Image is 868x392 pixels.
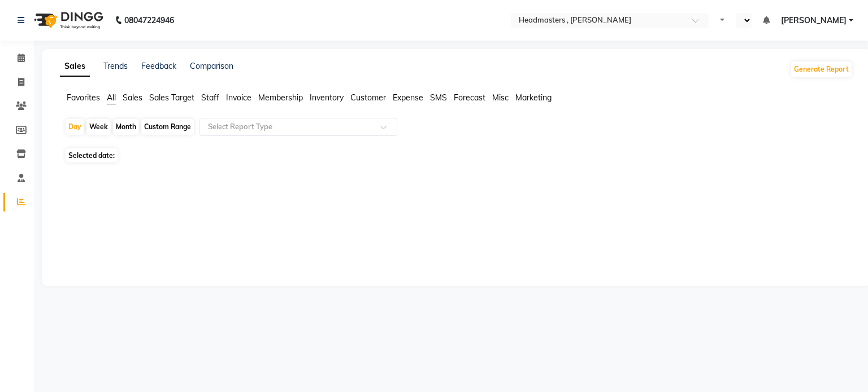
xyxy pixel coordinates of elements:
div: Month [113,119,139,135]
span: Expense [393,93,423,103]
a: Comparison [190,61,233,71]
span: Forecast [454,93,485,103]
span: Membership [258,93,303,103]
span: SMS [430,93,447,103]
span: Sales Target [149,93,194,103]
span: All [107,93,116,103]
a: Trends [103,61,128,71]
div: Custom Range [141,119,194,135]
div: Day [66,119,84,135]
div: Week [86,119,111,135]
span: Marketing [515,93,552,103]
span: Favorites [67,93,100,103]
img: logo [29,5,106,36]
span: Misc [492,93,509,103]
span: Customer [350,93,386,103]
span: Inventory [310,93,344,103]
a: Feedback [141,61,176,71]
b: 08047224946 [124,5,174,36]
span: [PERSON_NAME] [781,15,847,27]
a: Sales [60,56,90,77]
button: Generate Report [791,61,852,77]
span: Sales [123,93,142,103]
span: Staff [201,93,219,103]
span: Selected date: [66,148,118,162]
span: Invoice [226,93,251,103]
